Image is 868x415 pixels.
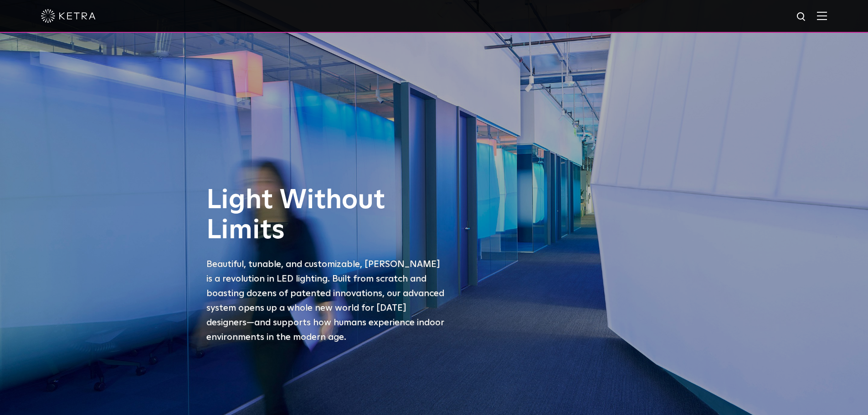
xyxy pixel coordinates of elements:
[41,9,96,23] img: ketra-logo-2019-white
[796,11,807,23] img: search icon
[817,11,827,20] img: Hamburger%20Nav.svg
[206,318,444,342] span: —and supports how humans experience indoor environments in the modern age.
[206,185,448,246] h1: Light Without Limits
[206,257,448,344] p: Beautiful, tunable, and customizable, [PERSON_NAME] is a revolution in LED lighting. Built from s...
